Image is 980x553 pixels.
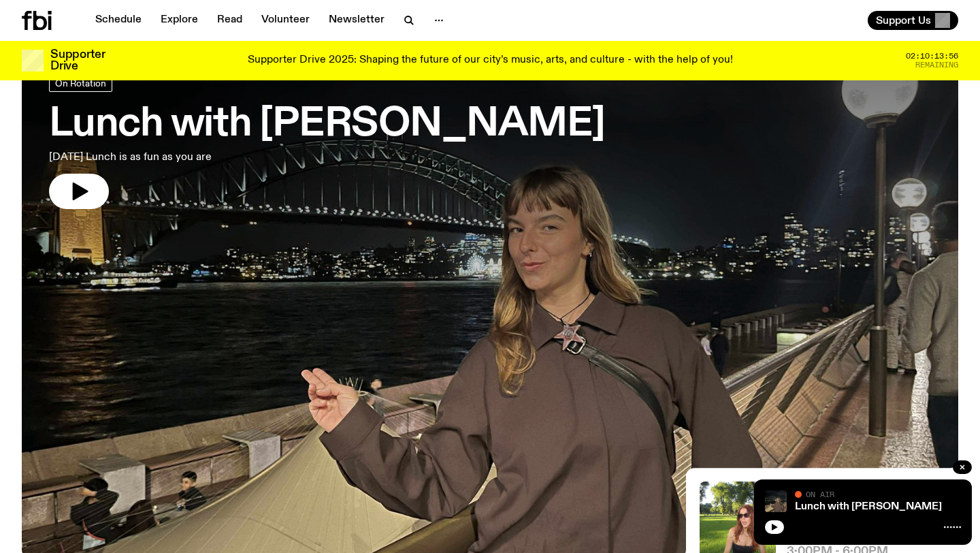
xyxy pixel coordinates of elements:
[49,106,605,144] h3: Lunch with [PERSON_NAME]
[152,11,206,30] a: Explore
[50,49,105,72] h3: Supporter Drive
[765,490,787,512] img: Izzy Page stands above looking down at Opera Bar. She poses in front of the Harbour Bridge in the...
[55,78,106,88] span: On Rotation
[49,74,605,209] a: Lunch with [PERSON_NAME][DATE] Lunch is as fun as you are
[876,14,931,27] span: Support Us
[49,74,112,92] a: On Rotation
[868,11,958,30] button: Support Us
[49,149,397,165] p: [DATE] Lunch is as fun as you are
[209,11,250,30] a: Read
[806,490,834,499] span: On Air
[248,54,733,67] p: Supporter Drive 2025: Shaping the future of our city’s music, arts, and culture - with the help o...
[321,11,393,30] a: Newsletter
[253,11,318,30] a: Volunteer
[906,52,958,60] span: 02:10:13:56
[87,11,150,30] a: Schedule
[795,501,942,512] a: Lunch with [PERSON_NAME]
[915,61,958,69] span: Remaining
